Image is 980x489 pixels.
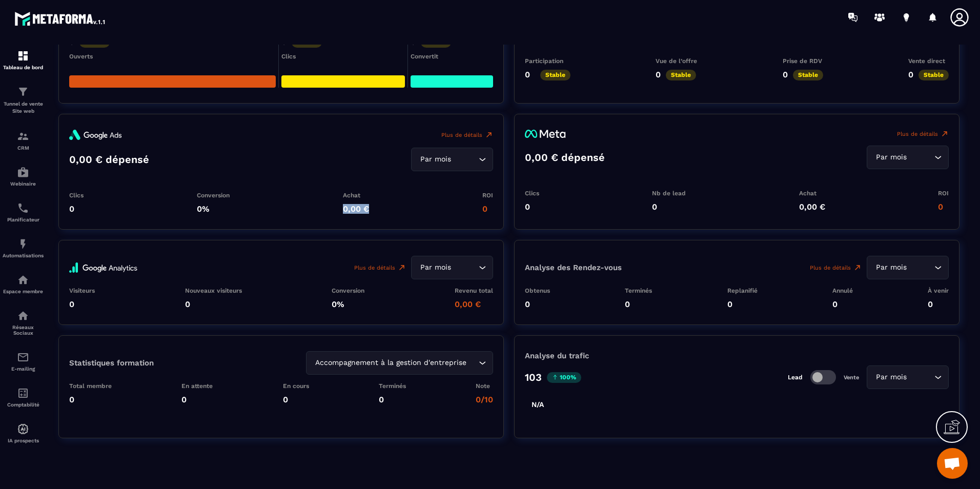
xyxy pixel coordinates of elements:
[938,202,949,212] p: 0
[625,287,652,294] p: Terminés
[185,299,242,309] p: 0
[354,256,406,279] a: Plus de détails
[476,382,493,390] p: Note
[3,289,44,294] p: Espace membre
[525,287,550,294] p: Obtenus
[283,395,309,404] p: 0
[332,287,364,294] p: Conversion
[69,204,84,214] p: 0
[783,57,823,65] p: Prise de RDV
[3,145,44,151] p: CRM
[455,287,493,294] p: Revenu total
[3,100,44,115] p: Tunnel de vente Site web
[799,190,825,197] p: Achat
[3,194,44,230] a: schedulerschedulerPlanificateur
[525,371,542,383] p: 103
[783,70,788,80] p: 0
[3,343,44,379] a: emailemailE-mailing
[17,351,29,363] img: email
[17,423,29,435] img: automations
[332,299,364,309] p: 0%
[17,50,29,62] img: formation
[727,299,758,309] p: 0
[525,202,539,212] p: 0
[69,382,112,390] p: Total membre
[283,382,309,390] p: En cours
[482,204,493,214] p: 0
[547,372,581,383] p: 100%
[908,57,949,65] p: Vente direct
[3,402,44,407] p: Comptabilité
[525,130,566,138] img: metaLogo
[3,324,44,336] p: Réseaux Sociaux
[928,287,949,294] p: À venir
[3,438,44,443] p: IA prospects
[476,395,493,404] p: 0/10
[17,202,29,214] img: scheduler
[873,262,909,273] span: Par mois
[485,131,493,139] img: arrowUpRight
[918,70,949,80] p: Stable
[69,53,276,60] div: Ouverts
[3,253,44,258] p: Automatisations
[525,299,550,309] p: 0
[525,151,605,164] p: 0,00 € dépensé
[411,256,493,279] div: Search for option
[3,123,44,158] a: formationformationCRM
[398,263,406,272] img: narrow-up-right-o.6b7c60e2.svg
[656,57,697,65] p: Vue de l’offre
[652,190,686,197] p: Nb de lead
[3,181,44,187] p: Webinaire
[181,395,213,404] p: 0
[441,130,493,140] a: Plus de détails
[17,130,29,142] img: formation
[853,263,862,272] img: narrow-up-right-o.6b7c60e2.svg
[17,86,29,98] img: formation
[941,130,949,138] img: arrowUpRight
[3,158,44,194] a: automationsautomationsWebinaire
[418,154,453,165] span: Par mois
[525,70,530,80] p: 0
[810,263,862,272] a: Plus de détails
[468,357,476,369] input: Search for option
[525,190,539,197] p: Clics
[844,374,859,381] p: Vente
[482,192,493,199] p: ROI
[379,395,406,404] p: 0
[69,130,122,140] img: googleAdsLogo
[17,387,29,399] img: accountant
[832,299,853,309] p: 0
[181,382,213,390] p: En attente
[455,299,493,309] p: 0,00 €
[727,287,758,294] p: Replanifié
[799,202,825,212] p: 0,00 €
[17,274,29,286] img: automations
[793,70,823,80] p: Stable
[197,192,230,199] p: Conversion
[3,379,44,415] a: accountantaccountantComptabilité
[525,57,570,65] p: Participation
[69,256,137,279] img: google-analytics-full-logo.a0992ec6.svg
[69,358,154,368] p: Statistiques formation
[185,287,242,294] p: Nouveaux visiteurs
[909,262,932,273] input: Search for option
[832,287,853,294] p: Annulé
[873,372,909,383] span: Par mois
[14,9,107,28] img: logo
[938,190,949,197] p: ROI
[3,366,44,372] p: E-mailing
[867,365,949,389] div: Search for option
[306,351,493,375] div: Search for option
[418,262,453,273] span: Par mois
[281,53,405,60] div: Clics
[532,400,544,409] tspan: N/A
[867,256,949,279] div: Search for option
[525,263,622,272] p: Analyse des Rendez-vous
[3,78,44,123] a: formationformationTunnel de vente Site web
[788,374,803,381] p: Lead
[69,287,95,294] p: Visiteurs
[873,152,909,163] span: Par mois
[379,382,406,390] p: Terminés
[937,448,968,479] a: Ouvrir le chat
[17,166,29,178] img: automations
